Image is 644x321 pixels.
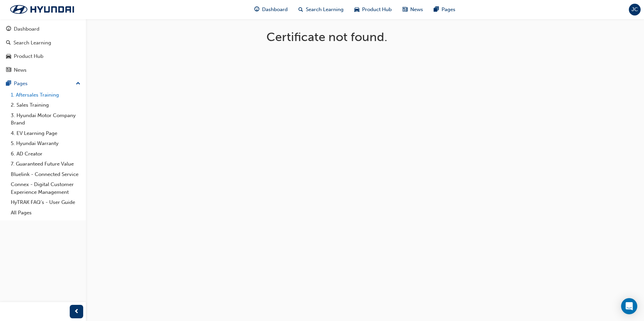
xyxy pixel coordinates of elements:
[428,3,461,16] a: pages-iconPages
[13,39,51,47] div: Search Learning
[8,197,83,208] a: HyTRAK FAQ's - User Guide
[8,179,83,197] a: Connex - Digital Customer Experience Management
[3,23,83,35] a: Dashboard
[8,128,83,139] a: 4. EV Learning Page
[76,79,80,88] span: up-icon
[8,138,83,149] a: 5. Hyundai Warranty
[74,308,79,316] span: prev-icon
[6,53,11,60] span: car-icon
[3,22,83,77] button: DashboardSearch LearningProduct HubNews
[8,159,83,169] a: 7. Guaranteed Future Value
[410,6,423,13] span: News
[362,6,392,13] span: Product Hub
[3,2,81,16] img: Trak
[306,6,344,13] span: Search Learning
[14,25,39,33] div: Dashboard
[402,5,408,14] span: news-icon
[8,149,83,159] a: 6. AD Creator
[249,3,293,16] a: guage-iconDashboard
[14,52,43,60] div: Product Hub
[293,3,349,16] a: search-iconSearch Learning
[3,77,83,90] button: Pages
[6,81,11,87] span: pages-icon
[8,208,83,218] a: All Pages
[266,30,464,44] h1: Certificate not found.
[6,40,11,46] span: search-icon
[397,3,428,16] a: news-iconNews
[262,6,288,13] span: Dashboard
[6,67,11,73] span: news-icon
[298,5,303,14] span: search-icon
[632,6,638,13] span: JC
[14,80,28,87] div: Pages
[3,37,83,49] a: Search Learning
[8,169,83,180] a: Bluelink - Connected Service
[6,26,11,32] span: guage-icon
[8,110,83,128] a: 3. Hyundai Motor Company Brand
[621,298,637,314] div: Open Intercom Messenger
[3,50,83,63] a: Product Hub
[254,5,259,14] span: guage-icon
[442,6,455,13] span: Pages
[14,66,27,74] div: News
[629,4,641,15] button: JC
[354,5,359,14] span: car-icon
[434,5,439,14] span: pages-icon
[8,90,83,100] a: 1. Aftersales Training
[349,3,397,16] a: car-iconProduct Hub
[3,64,83,76] a: News
[8,100,83,110] a: 2. Sales Training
